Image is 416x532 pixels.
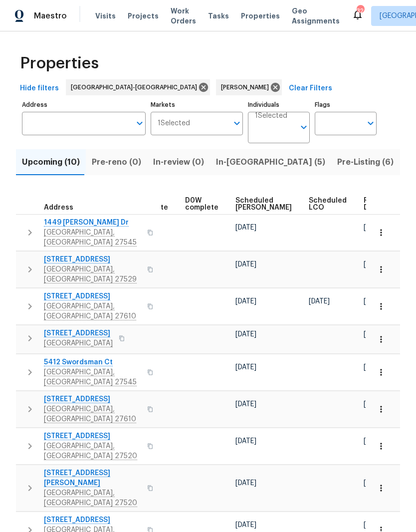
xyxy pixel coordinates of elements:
[22,155,80,169] span: Upcoming (10)
[337,155,394,169] span: Pre-Listing (6)
[364,224,385,231] span: [DATE]
[364,364,385,371] span: [DATE]
[66,79,210,95] div: [GEOGRAPHIC_DATA]-[GEOGRAPHIC_DATA]
[309,298,330,305] span: [DATE]
[364,261,385,268] span: [DATE]
[20,58,99,68] span: Properties
[292,6,340,26] span: Geo Assignments
[235,438,256,445] span: [DATE]
[309,197,347,211] span: Scheduled LCO
[71,82,201,92] span: [GEOGRAPHIC_DATA]-[GEOGRAPHIC_DATA]
[364,401,385,408] span: [DATE]
[241,11,280,21] span: Properties
[357,6,364,16] div: 32
[235,401,256,408] span: [DATE]
[364,480,385,487] span: [DATE]
[20,82,59,95] span: Hide filters
[216,155,325,169] span: In-[GEOGRAPHIC_DATA] (5)
[235,364,256,371] span: [DATE]
[44,204,73,211] span: Address
[255,112,287,120] span: 1 Selected
[95,11,116,21] span: Visits
[133,116,147,130] button: Open
[364,438,385,445] span: [DATE]
[216,79,282,95] div: [PERSON_NAME]
[235,224,256,231] span: [DATE]
[128,11,159,21] span: Projects
[171,6,196,26] span: Work Orders
[158,119,190,128] span: 1 Selected
[153,155,204,169] span: In-review (0)
[151,102,243,108] label: Markets
[285,79,336,98] button: Clear Filters
[235,298,256,305] span: [DATE]
[364,197,386,211] span: Ready Date
[235,480,256,487] span: [DATE]
[16,79,63,98] button: Hide filters
[235,331,256,338] span: [DATE]
[289,82,332,95] span: Clear Filters
[364,331,385,338] span: [DATE]
[364,522,385,529] span: [DATE]
[235,197,292,211] span: Scheduled [PERSON_NAME]
[34,11,67,21] span: Maestro
[185,197,218,211] span: D0W complete
[92,155,141,169] span: Pre-reno (0)
[315,102,377,108] label: Flags
[208,12,229,19] span: Tasks
[235,522,256,529] span: [DATE]
[230,116,244,130] button: Open
[364,298,385,305] span: [DATE]
[221,82,273,92] span: [PERSON_NAME]
[235,261,256,268] span: [DATE]
[297,120,311,134] button: Open
[364,116,378,130] button: Open
[248,102,310,108] label: Individuals
[22,102,146,108] label: Address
